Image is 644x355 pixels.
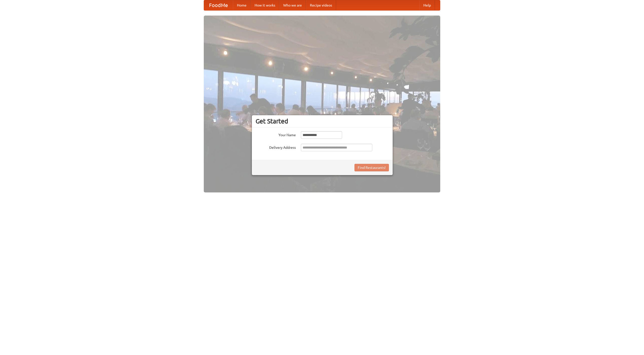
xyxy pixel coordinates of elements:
a: FoodMe [204,0,233,10]
a: Home [233,0,251,10]
a: Who we are [279,0,306,10]
a: How it works [251,0,279,10]
label: Your Name [256,131,296,137]
button: Find Restaurants! [354,164,389,171]
label: Delivery Address [256,144,296,150]
h3: Get Started [256,117,389,125]
a: Recipe videos [306,0,336,10]
a: Help [419,0,435,10]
